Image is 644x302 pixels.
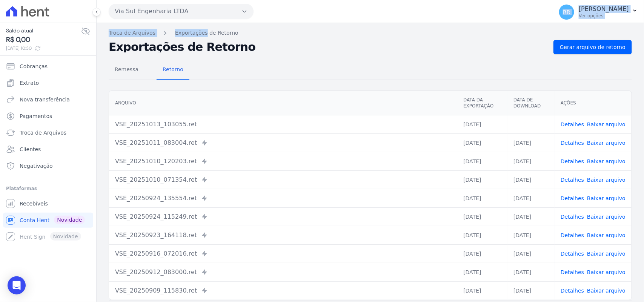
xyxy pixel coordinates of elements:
div: VSE_20250916_072016.ret [115,249,451,258]
td: [DATE] [457,115,507,133]
span: Novidade [54,216,85,224]
a: Baixar arquivo [587,288,626,294]
td: [DATE] [507,133,555,152]
a: Detalhes [561,177,584,183]
div: VSE_20251010_120203.ret [115,157,451,166]
a: Detalhes [561,232,584,238]
a: Conta Hent Novidade [3,213,93,228]
td: [DATE] [457,133,507,152]
a: Detalhes [561,288,584,294]
a: Clientes [3,142,93,157]
a: Baixar arquivo [587,214,626,220]
a: Baixar arquivo [587,251,626,257]
span: Troca de Arquivos [20,129,66,136]
a: Detalhes [561,251,584,257]
td: [DATE] [507,263,555,281]
td: [DATE] [507,244,555,263]
div: VSE_20250912_083000.ret [115,268,451,277]
td: [DATE] [507,189,555,207]
span: Remessa [110,62,143,77]
div: Plataformas [6,184,90,193]
td: [DATE] [507,281,555,300]
span: RR [563,9,570,15]
div: VSE_20250909_115830.ret [115,286,451,295]
div: VSE_20251013_103055.ret [115,120,451,129]
div: VSE_20250923_164118.ret [115,231,451,240]
th: Ações [555,91,632,115]
span: Recebíveis [20,200,48,207]
h2: Exportações de Retorno [109,42,547,52]
th: Data da Exportação [457,91,507,115]
a: Cobranças [3,59,93,74]
span: Retorno [158,62,188,77]
span: Clientes [20,146,41,153]
td: [DATE] [507,226,555,244]
a: Baixar arquivo [587,121,626,127]
p: [PERSON_NAME] [579,5,629,13]
td: [DATE] [457,263,507,281]
a: Remessa [109,60,144,80]
a: Detalhes [561,195,584,201]
span: Conta Hent [20,216,49,224]
span: Saldo atual [6,27,81,35]
a: Pagamentos [3,109,93,124]
div: Open Intercom Messenger [8,276,26,294]
th: Arquivo [109,91,457,115]
td: [DATE] [457,226,507,244]
td: [DATE] [457,244,507,263]
td: [DATE] [457,189,507,207]
a: Troca de Arquivos [3,125,93,140]
div: VSE_20250924_135554.ret [115,194,451,203]
span: Negativação [20,162,53,170]
div: VSE_20251011_083004.ret [115,138,451,147]
span: Nova transferência [20,96,70,103]
div: VSE_20250924_115249.ret [115,212,451,221]
td: [DATE] [457,281,507,300]
a: Nova transferência [3,92,93,107]
a: Baixar arquivo [587,195,626,201]
a: Baixar arquivo [587,177,626,183]
a: Troca de Arquivos [109,29,155,37]
span: R$ 0,00 [6,35,81,45]
nav: Sidebar [6,59,90,244]
td: [DATE] [457,170,507,189]
td: [DATE] [457,207,507,226]
a: Detalhes [561,269,584,275]
a: Gerar arquivo de retorno [553,40,632,54]
a: Extrato [3,75,93,90]
span: Pagamentos [20,112,52,120]
a: Baixar arquivo [587,158,626,164]
button: Via Sul Engenharia LTDA [109,4,254,19]
th: Data de Download [507,91,555,115]
a: Negativação [3,158,93,173]
nav: Breadcrumb [109,29,632,37]
a: Baixar arquivo [587,232,626,238]
span: [DATE] 10:30 [6,45,81,52]
p: Ver opções [579,13,629,19]
div: VSE_20251010_071354.ret [115,175,451,184]
span: Extrato [20,79,39,87]
a: Detalhes [561,214,584,220]
td: [DATE] [457,152,507,170]
a: Detalhes [561,140,584,146]
td: [DATE] [507,170,555,189]
span: Cobranças [20,63,48,70]
button: RR [PERSON_NAME] Ver opções [553,2,644,23]
a: Baixar arquivo [587,269,626,275]
td: [DATE] [507,152,555,170]
a: Baixar arquivo [587,140,626,146]
a: Detalhes [561,158,584,164]
td: [DATE] [507,207,555,226]
span: Gerar arquivo de retorno [560,43,626,51]
a: Exportações de Retorno [175,29,238,37]
a: Detalhes [561,121,584,127]
a: Recebíveis [3,196,93,211]
a: Retorno [157,60,189,80]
